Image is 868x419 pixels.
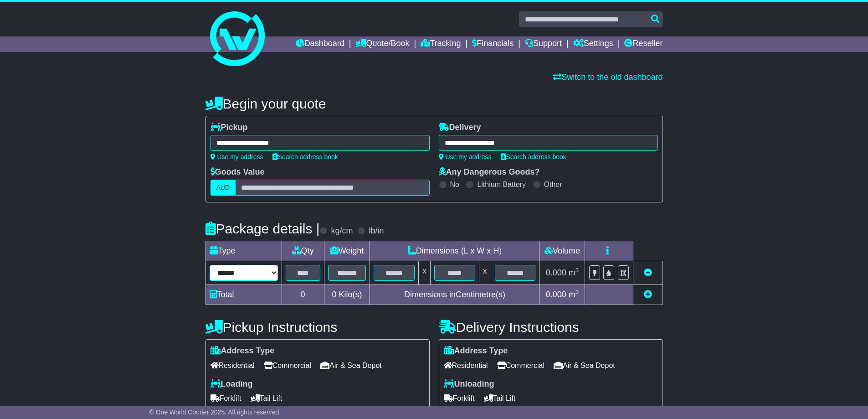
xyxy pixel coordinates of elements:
span: Forklift [211,391,241,405]
label: Other [544,180,562,189]
td: Kilo(s) [324,285,370,305]
span: © One World Courier 2025. All rights reserved. [149,409,281,416]
td: Volume [539,241,585,261]
label: Goods Value [211,167,265,177]
a: Financials [472,36,514,52]
span: 0 [332,290,336,299]
td: Weight [324,241,370,261]
a: Support [525,36,562,52]
td: Total [205,285,282,305]
label: Address Type [444,346,508,356]
span: Tail Lift [484,391,516,405]
label: Loading [211,379,253,389]
td: x [419,261,431,285]
label: Lithium Battery [477,180,526,189]
label: Address Type [211,346,275,356]
span: Commercial [497,358,544,372]
label: kg/cm [331,226,353,236]
sup: 3 [575,267,579,274]
a: Add new item [644,290,652,299]
td: x [479,261,491,285]
h4: Pickup Instructions [205,320,430,335]
a: Dashboard [296,36,344,52]
a: Use my address [211,153,263,160]
span: m [569,268,579,277]
td: Dimensions (L x W x H) [370,241,539,261]
span: 0.000 [546,290,566,299]
a: Settings [573,36,613,52]
label: Any Dangerous Goods? [439,167,540,177]
label: Pickup [211,123,248,133]
span: Air & Sea Depot [554,358,615,372]
h4: Package details | [205,221,320,236]
h4: Delivery Instructions [439,320,663,335]
a: Switch to the old dashboard [553,72,663,82]
span: Forklift [444,391,475,405]
a: Search address book [501,153,566,160]
td: Type [205,241,282,261]
td: 0 [282,285,324,305]
a: Search address book [272,153,338,160]
span: Residential [211,358,255,372]
a: Tracking [421,36,461,52]
span: Tail Lift [251,391,282,405]
a: Reseller [624,36,663,52]
label: No [450,180,459,189]
a: Remove this item [644,268,652,277]
td: Dimensions in Centimetre(s) [370,285,539,305]
label: Delivery [439,123,481,133]
a: Quote/Book [355,36,409,52]
label: Unloading [444,379,494,389]
span: m [569,290,579,299]
span: 0.000 [546,268,566,277]
sup: 3 [575,289,579,295]
span: Air & Sea Depot [320,358,382,372]
label: AUD [211,180,236,196]
td: Qty [282,241,324,261]
h4: Begin your quote [205,96,663,111]
label: lb/in [369,226,384,236]
a: Use my address [439,153,492,160]
span: Commercial [264,358,311,372]
span: Residential [444,358,488,372]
